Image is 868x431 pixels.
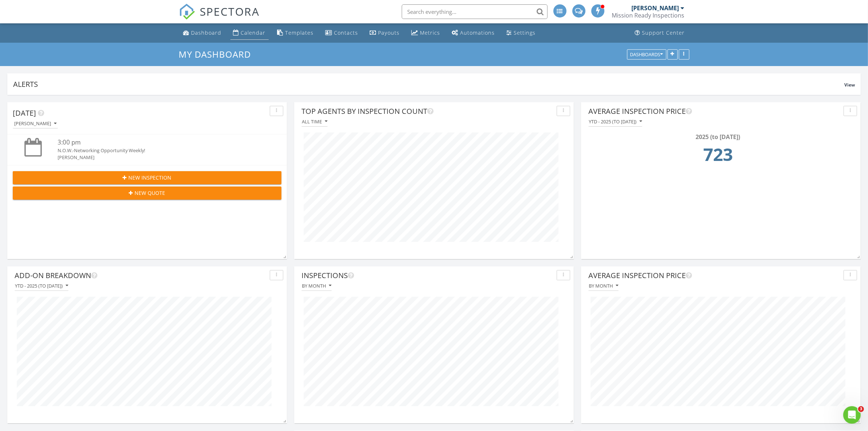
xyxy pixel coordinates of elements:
[589,283,618,288] div: By month
[241,29,266,36] div: Calendar
[191,29,222,36] div: Dashboard
[591,132,845,141] div: 2025 (to [DATE])
[13,119,58,129] button: [PERSON_NAME]
[378,29,400,36] div: Payouts
[179,48,257,60] a: My Dashboard
[323,26,361,40] a: Contacts
[588,281,619,291] button: By month
[301,106,554,117] div: Top Agents by Inspection Count
[301,117,328,127] button: All time
[179,4,195,20] img: The Best Home Inspection Software - Spectora
[13,171,281,184] button: New Inspection
[14,121,57,126] div: [PERSON_NAME]
[844,82,855,88] span: View
[13,79,844,89] div: Alerts
[514,29,536,36] div: Settings
[504,26,539,40] a: Settings
[15,281,69,291] button: YTD - 2025 (to [DATE])
[179,10,260,25] a: SPECTORA
[588,270,841,281] div: Average Inspection Price
[588,106,841,117] div: Average Inspection Price
[402,4,548,19] input: Search everything...
[843,406,861,424] iframe: Intercom live chat
[642,29,685,36] div: Support Center
[630,52,663,57] div: Dashboards
[230,26,269,40] a: Calendar
[275,26,317,40] a: Templates
[627,49,666,59] button: Dashboards
[588,117,642,127] button: YTD - 2025 (to [DATE])
[129,174,172,181] span: New Inspection
[58,154,259,161] div: [PERSON_NAME]
[858,406,864,412] span: 3
[13,186,281,200] button: New Quote
[612,12,685,19] div: Mission Ready Inspections
[302,119,327,124] div: All time
[409,26,443,40] a: Metrics
[334,29,358,36] div: Contacts
[13,108,36,118] span: [DATE]
[460,29,495,36] div: Automations
[420,29,440,36] div: Metrics
[15,270,267,281] div: Add-On Breakdown
[285,29,314,36] div: Templates
[632,4,679,12] div: [PERSON_NAME]
[591,141,845,172] td: 722.98
[449,26,498,40] a: Automations (Advanced)
[135,189,166,197] span: New Quote
[58,138,259,147] div: 3:00 pm
[301,281,332,291] button: By month
[180,26,225,40] a: Dashboard
[589,119,642,124] div: YTD - 2025 (to [DATE])
[200,4,260,19] span: SPECTORA
[58,147,259,154] div: N.O.W.-Networking Opportunity Weekly!
[302,283,331,288] div: By month
[632,26,688,40] a: Support Center
[367,26,403,40] a: Payouts
[301,270,554,281] div: Inspections
[15,283,68,288] div: YTD - 2025 (to [DATE])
